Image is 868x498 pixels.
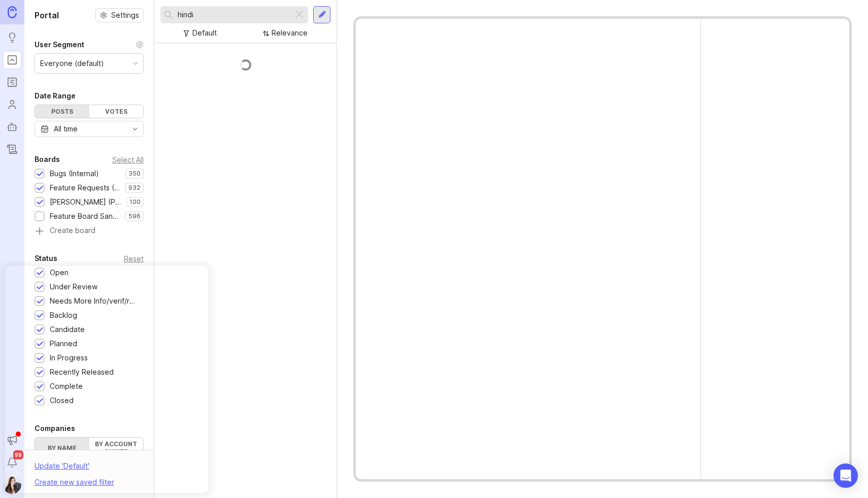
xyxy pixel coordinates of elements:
[178,9,289,20] input: Search...
[3,140,21,158] a: Changelog
[129,198,141,206] p: 100
[35,9,59,21] h1: Portal
[50,211,120,222] div: Feature Board Sandbox [DATE]
[3,28,21,47] a: Ideas
[111,10,139,20] span: Settings
[3,118,21,136] a: Autopilot
[50,196,121,208] div: [PERSON_NAME] (Public)
[50,168,99,179] div: Bugs (Internal)
[35,227,144,236] a: Create board
[35,105,89,118] div: Posts
[95,8,144,22] button: Settings
[8,6,17,18] img: Canny Home
[89,105,144,118] div: Votes
[128,212,141,220] p: 596
[3,73,21,91] a: Roadmaps
[35,252,57,264] div: Status
[5,266,208,493] iframe: Popup CTA
[35,39,84,51] div: User Segment
[124,256,144,261] div: Reset
[35,90,76,102] div: Date Range
[50,182,120,193] div: Feature Requests (Internal)
[3,95,21,114] a: Users
[54,123,78,135] div: All time
[272,27,308,39] div: Relevance
[127,125,143,133] svg: toggle icon
[3,476,21,494] img: Kelsey Fisher
[35,153,60,165] div: Boards
[128,184,141,192] p: 932
[833,463,858,488] div: Open Intercom Messenger
[40,58,104,69] div: Everyone (default)
[3,51,21,69] a: Portal
[128,170,141,178] p: 350
[3,453,21,472] button: Notifications
[3,431,21,449] button: Announcements
[192,27,217,39] div: Default
[112,157,144,162] div: Select All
